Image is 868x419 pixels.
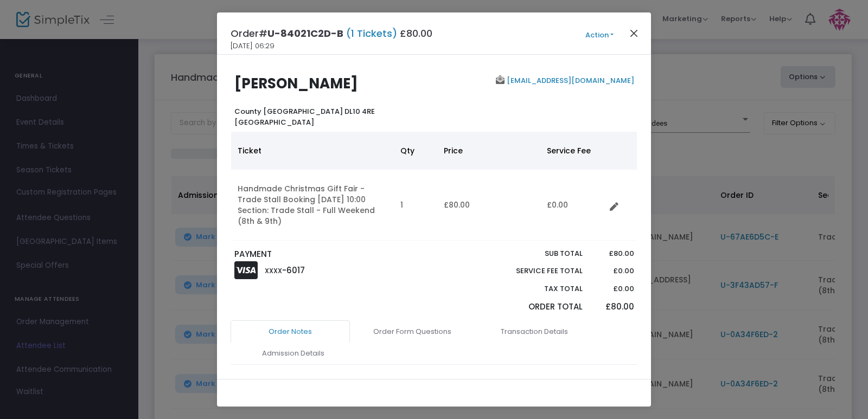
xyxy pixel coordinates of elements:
[234,106,375,127] b: County [GEOGRAPHIC_DATA] DL10 4RE [GEOGRAPHIC_DATA]
[282,265,305,276] span: -6017
[394,170,437,241] td: 1
[593,301,634,313] p: £80.00
[490,266,583,276] p: Service Fee Total
[567,29,632,41] button: Action
[490,248,583,259] p: Sub total
[231,170,394,241] td: Handmade Christmas Gift Fair - Trade Stall Booking [DATE] 10:00 Section: Trade Stall - Full Weeke...
[593,266,634,276] p: £0.00
[394,132,437,170] th: Qty
[353,320,472,343] a: Order Form Questions
[437,170,540,241] td: £80.00
[593,283,634,294] p: £0.00
[265,266,282,275] span: XXXX
[540,170,605,241] td: £0.00
[343,27,400,40] span: (1 Tickets)
[475,320,594,343] a: Transaction Details
[234,74,358,93] b: [PERSON_NAME]
[233,342,353,365] a: Admission Details
[505,75,634,86] a: [EMAIL_ADDRESS][DOMAIN_NAME]
[437,132,540,170] th: Price
[231,41,275,51] span: [DATE] 06:29
[231,26,432,41] h4: Order# £80.00
[234,248,429,261] p: PAYMENT
[231,320,350,343] a: Order Notes
[231,132,637,241] div: Data table
[490,283,583,294] p: Tax Total
[540,132,605,170] th: Service Fee
[231,132,394,170] th: Ticket
[490,301,583,313] p: Order Total
[593,248,634,259] p: £80.00
[267,27,343,40] span: U-84021C2D-B
[627,26,641,40] button: Close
